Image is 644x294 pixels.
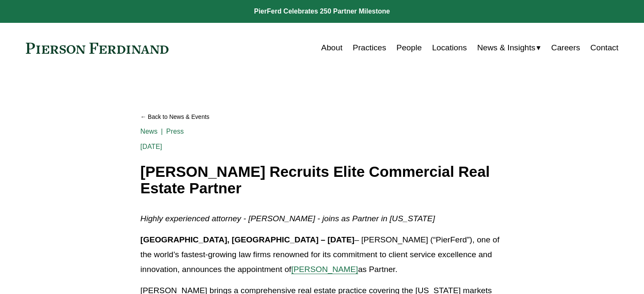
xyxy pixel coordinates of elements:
[590,40,618,56] a: Contact
[291,265,358,274] a: [PERSON_NAME]
[166,128,184,135] a: Press
[432,40,467,56] a: Locations
[141,110,504,124] a: Back to News & Events
[396,40,422,56] a: People
[353,40,386,56] a: Practices
[551,40,580,56] a: Careers
[141,235,355,244] strong: [GEOGRAPHIC_DATA], [GEOGRAPHIC_DATA] – [DATE]
[477,41,536,55] span: News & Insights
[321,40,343,56] a: About
[141,233,504,277] p: – [PERSON_NAME] (“PierFerd”), one of the world’s fastest-growing law firms renowned for its commi...
[141,143,162,150] span: [DATE]
[141,128,158,135] a: News
[141,214,435,223] em: Highly experienced attorney - [PERSON_NAME] - joins as Partner in [US_STATE]
[477,40,541,56] a: folder dropdown
[141,164,504,196] h1: [PERSON_NAME] Recruits Elite Commercial Real Estate Partner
